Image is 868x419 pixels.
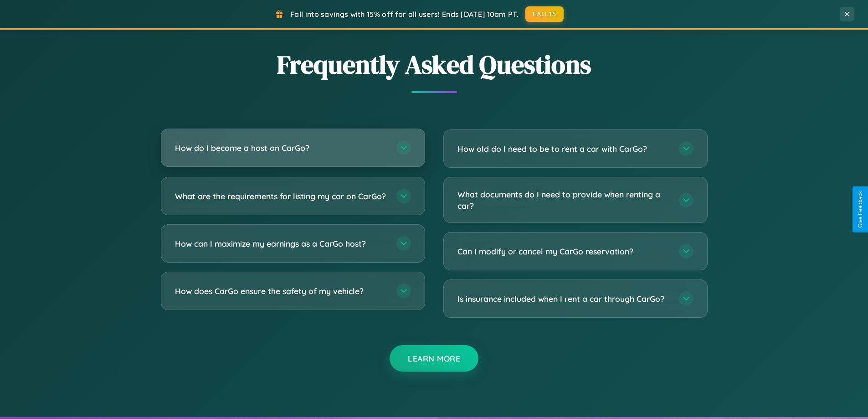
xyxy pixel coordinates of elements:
[457,293,670,305] h3: Is insurance included when I rent a car through CarGo?
[457,143,670,155] h3: How old do I need to be to rent a car with CarGo?
[161,47,708,82] h2: Frequently Asked Questions
[525,6,564,22] button: FALL15
[175,142,387,154] h3: How do I become a host on CarGo?
[175,285,387,297] h3: How does CarGo ensure the safety of my vehicle?
[390,345,478,372] button: Learn More
[175,238,387,249] h3: How can I maximize my earnings as a CarGo host?
[457,246,670,257] h3: Can I modify or cancel my CarGo reservation?
[457,189,670,211] h3: What documents do I need to provide when renting a car?
[175,191,387,202] h3: What are the requirements for listing my car on CarGo?
[290,10,519,19] span: Fall into savings with 15% off for all users! Ends [DATE] 10am PT.
[857,191,863,228] div: Give Feedback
